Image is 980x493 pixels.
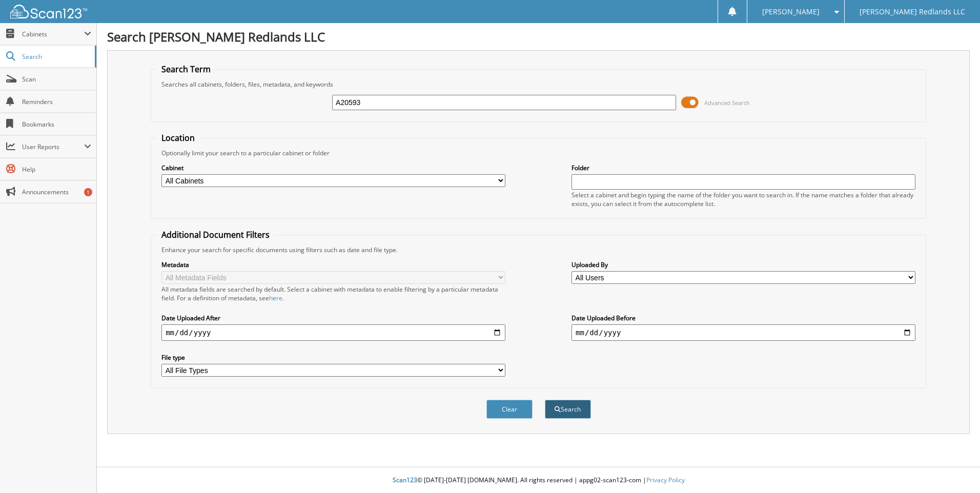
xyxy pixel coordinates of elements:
[156,80,921,89] div: Searches all cabinets, folders, files, metadata, and keywords
[22,120,91,129] span: Bookmarks
[545,400,591,419] button: Search
[161,324,505,341] input: start
[269,294,282,302] a: here
[156,132,200,143] legend: Location
[97,468,980,493] div: © [DATE]-[DATE] [DOMAIN_NAME]. All rights reserved | appg02-scan123-com |
[84,188,92,196] div: 1
[156,149,921,157] div: Optionally limit your search to a particular cabinet or folder
[22,52,90,61] span: Search
[156,229,275,240] legend: Additional Document Filters
[860,9,965,15] span: [PERSON_NAME] Redlands LLC
[762,9,820,15] span: [PERSON_NAME]
[161,285,505,302] div: All metadata fields are searched by default. Select a cabinet with metadata to enable filtering b...
[571,314,915,322] label: Date Uploaded Before
[22,142,84,151] span: User Reports
[22,30,84,38] span: Cabinets
[22,75,91,84] span: Scan
[571,260,915,269] label: Uploaded By
[107,28,970,45] h1: Search [PERSON_NAME] Redlands LLC
[156,64,216,75] legend: Search Term
[571,324,915,341] input: end
[161,163,505,172] label: Cabinet
[22,188,91,196] span: Announcements
[393,476,417,484] span: Scan123
[704,99,750,107] span: Advanced Search
[161,314,505,322] label: Date Uploaded After
[22,97,91,106] span: Reminders
[486,400,533,419] button: Clear
[161,353,505,362] label: File type
[156,245,921,254] div: Enhance your search for specific documents using filters such as date and file type.
[646,476,685,484] a: Privacy Policy
[571,191,915,208] div: Select a cabinet and begin typing the name of the folder you want to search in. If the name match...
[161,260,505,269] label: Metadata
[571,163,915,172] label: Folder
[22,165,91,174] span: Help
[10,5,87,18] img: scan123-logo-white.svg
